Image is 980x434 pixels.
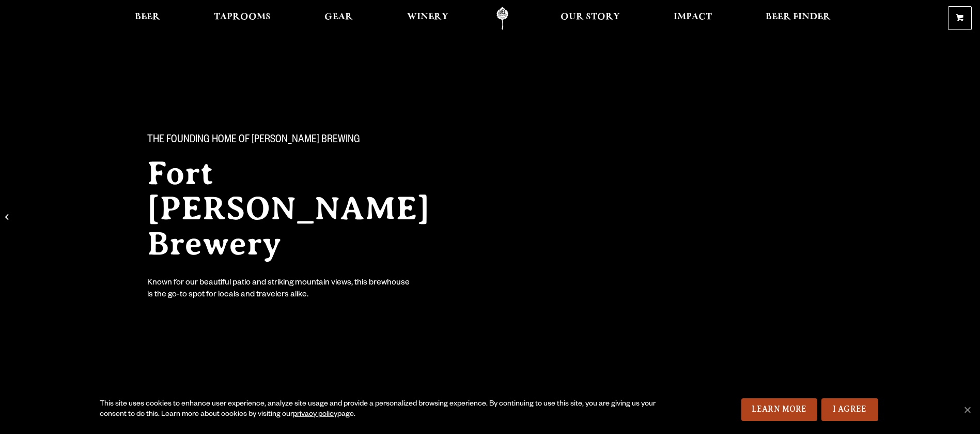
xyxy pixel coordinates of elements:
[135,13,160,21] span: Beer
[100,399,657,420] div: This site uses cookies to enhance user experience, analyze site usage and provide a personalized ...
[407,13,448,21] span: Winery
[324,13,353,21] span: Gear
[147,156,470,261] h2: Fort [PERSON_NAME] Brewery
[293,411,337,419] a: privacy policy
[128,7,167,30] a: Beer
[147,134,360,147] span: The Founding Home of [PERSON_NAME] Brewing
[147,278,412,302] div: Known for our beautiful patio and striking mountain views, this brewhouse is the go-to spot for l...
[741,398,817,421] a: Learn More
[318,7,360,30] a: Gear
[483,7,522,30] a: Odell Home
[759,7,837,30] a: Beer Finder
[962,405,972,415] span: No
[214,13,271,21] span: Taprooms
[667,7,719,30] a: Impact
[674,13,712,21] span: Impact
[554,7,627,30] a: Our Story
[821,398,878,421] a: I Agree
[207,7,277,30] a: Taprooms
[561,13,620,21] span: Our Story
[766,13,831,21] span: Beer Finder
[400,7,455,30] a: Winery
